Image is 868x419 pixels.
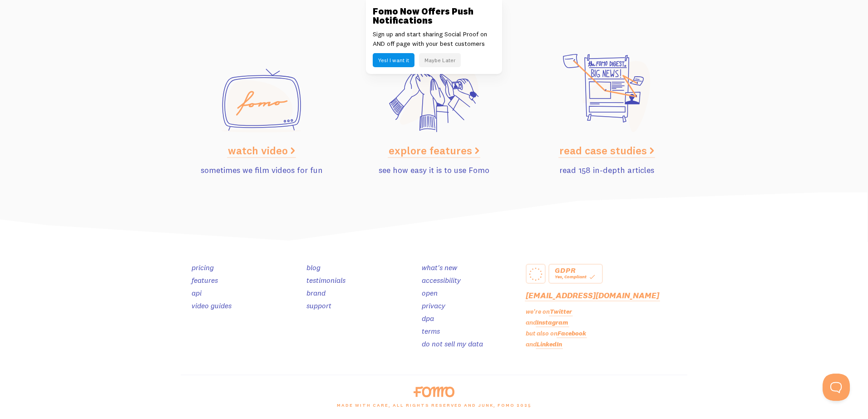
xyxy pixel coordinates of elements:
a: explore features [389,143,479,157]
a: accessibility [422,276,461,285]
a: pricing [192,263,214,272]
a: watch video [228,143,295,157]
a: dpa [422,314,434,323]
a: privacy [422,301,445,310]
a: what's new [422,263,457,272]
p: see how easy it is to use Fomo [353,164,515,176]
a: brand [306,288,325,297]
h3: Fomo Now Offers Push Notifications [373,7,495,25]
div: made with care, all rights reserved and junk, Fomo 2025 [175,397,693,419]
button: Maybe Later [419,53,461,67]
a: testimonials [306,276,345,285]
img: fomo-logo-orange-8ab935bcb42dfda78e33409a85f7af36b90c658097e6bb5368b87284a318b3da.svg [414,386,454,397]
p: and [526,340,687,349]
p: we're on [526,307,687,316]
a: GDPR Yes, Compliant [548,264,603,284]
button: Yes! I want it [373,53,414,67]
p: and [526,318,687,327]
a: features [192,276,218,285]
div: GDPR [555,267,597,273]
a: [EMAIL_ADDRESS][DOMAIN_NAME] [526,290,659,301]
iframe: Help Scout Beacon - Open [823,374,850,401]
a: blog [306,263,321,272]
a: LinkedIn [537,340,562,348]
p: but also on [526,329,687,338]
a: Twitter [550,307,572,315]
p: read 158 in-depth articles [526,164,687,176]
a: Facebook [557,329,586,337]
a: video guides [192,301,232,310]
a: read case studies [559,143,654,157]
a: support [306,301,331,310]
a: api [192,288,202,297]
a: open [422,288,438,297]
p: sometimes we film videos for fun [181,164,342,176]
a: Instagram [537,318,568,326]
p: Sign up and start sharing Social Proof on AND off page with your best customers [373,30,495,49]
div: Yes, Compliant [555,273,597,281]
a: terms [422,326,440,335]
a: do not sell my data [422,339,483,348]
